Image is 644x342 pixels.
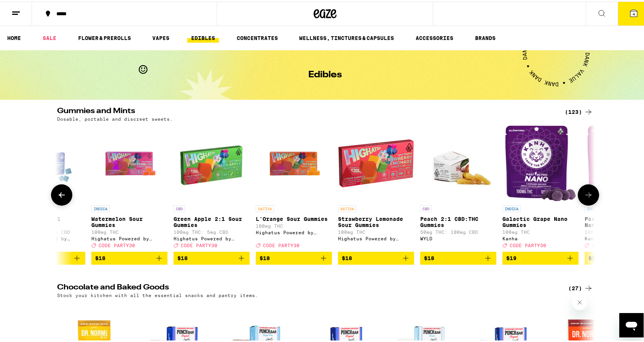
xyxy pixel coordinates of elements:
[502,250,579,263] button: Add to bag
[91,228,167,233] p: 100mg THC
[174,250,250,263] button: Add to bag
[420,124,496,250] a: Open page for Peach 2:1 CBD:THC Gummies from WYLD
[585,204,603,211] p: INDICA
[256,229,332,233] div: Highatus Powered by Cannabiotix
[57,106,556,115] h2: Gummies and Mints
[295,32,398,41] a: WELLNESS, TINCTURES & CAPSULES
[338,124,414,250] a: Open page for Strawberry Lemonade Sour Gummies from Highatus Powered by Cannabiotix
[502,228,579,233] p: 100mg THC
[420,235,496,240] div: WYLD
[99,241,135,246] span: CODE PARTY30
[57,282,556,291] h2: Chocolate and Baked Goods
[420,250,496,263] button: Add to bag
[338,235,414,240] div: Highatus Powered by Cannabiotix
[568,282,593,291] a: (27)
[57,291,258,296] p: Stock your kitchen with all the essential snacks and pantry items.
[187,32,219,41] a: EDIBLES
[338,250,414,263] button: Add to bag
[342,254,352,260] span: $18
[5,5,55,11] span: Hi. Need any help?
[338,124,414,200] img: Highatus Powered by Cannabiotix - Strawberry Lemonade Sour Gummies
[95,254,105,260] span: $18
[174,124,250,250] a: Open page for Green Apple 2:1 Sour Gummies from Highatus Powered by Cannabiotix
[91,204,110,211] p: INDICA
[256,222,332,227] p: 100mg THC
[502,214,579,227] p: Galactic Grape Nano Gummies
[91,124,167,250] a: Open page for Watermelon Sour Gummies from Highatus Powered by Cannabiotix
[181,241,217,246] span: CODE PARTY30
[412,32,457,41] a: ACCESSORIES
[420,214,496,227] p: Peach 2:1 CBD:THC Gummies
[338,228,414,233] p: 100mg THC
[565,106,593,115] a: (123)
[338,214,414,227] p: Strawberry Lemonade Sour Gummies
[572,293,587,308] iframe: Close message
[256,214,332,221] p: L'Orange Sour Gummies
[91,124,167,200] img: Highatus Powered by Cannabiotix - Watermelon Sour Gummies
[3,32,25,41] a: HOME
[148,32,173,41] a: VAPES
[420,204,432,211] p: CBD
[424,254,434,260] span: $18
[260,254,270,260] span: $18
[505,124,576,200] img: Kanha - Galactic Grape Nano Gummies
[502,124,579,250] a: Open page for Galactic Grape Nano Gummies from Kanha
[91,235,167,240] div: Highatus Powered by Cannabiotix
[263,241,300,246] span: CODE PARTY30
[619,312,644,336] iframe: Button to launch messaging window
[174,235,250,240] div: Highatus Powered by Cannabiotix
[74,32,135,41] a: FLOWER & PREROLLS
[592,241,628,246] span: CODE PARTY30
[174,204,185,211] p: CBD
[256,124,332,200] img: Highatus Powered by Cannabiotix - L'Orange Sour Gummies
[502,204,521,211] p: INDICA
[256,250,332,263] button: Add to bag
[91,250,167,263] button: Add to bag
[506,254,516,260] span: $19
[57,115,173,120] p: Dosable, portable and discreet sweets.
[177,254,188,260] span: $18
[174,214,250,227] p: Green Apple 2:1 Sour Gummies
[338,204,356,211] p: SATIVA
[91,214,167,227] p: Watermelon Sour Gummies
[633,10,635,15] span: 4
[471,32,499,41] a: BRANDS
[174,228,250,233] p: 100mg THC: 5mg CBD
[39,32,60,41] a: SALE
[420,124,496,200] img: WYLD - Peach 2:1 CBD:THC Gummies
[174,124,249,200] img: Highatus Powered by Cannabiotix - Green Apple 2:1 Sour Gummies
[308,69,342,78] h1: Edibles
[420,228,496,233] p: 50mg THC: 100mg CBD
[256,204,274,211] p: SATIVA
[510,241,546,246] span: CODE PARTY30
[233,32,282,41] a: CONCENTRATES
[588,254,599,260] span: $19
[502,235,579,240] div: Kanha
[256,124,332,250] a: Open page for L'Orange Sour Gummies from Highatus Powered by Cannabiotix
